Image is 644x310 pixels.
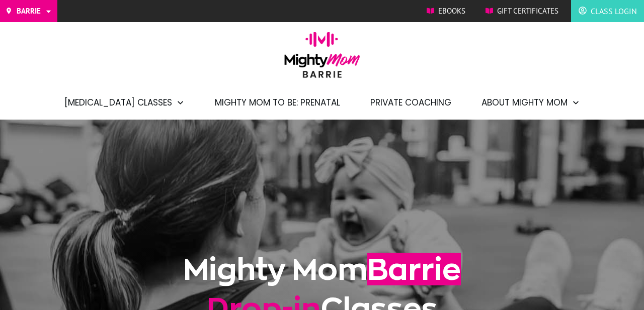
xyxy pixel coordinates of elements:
a: Private Coaching [370,94,451,111]
img: mightymom-logo-barrie [279,32,365,85]
a: Ebooks [427,4,465,19]
span: [MEDICAL_DATA] Classes [64,94,172,111]
a: [MEDICAL_DATA] Classes [64,94,185,111]
a: About Mighty Mom [481,94,580,111]
a: Gift Certificates [486,4,558,19]
a: Class Login [579,3,636,19]
span: About Mighty Mom [481,94,568,111]
a: Barrie [5,4,52,19]
span: Gift Certificates [497,4,558,19]
span: Class Login [591,3,636,19]
span: Barrie [17,4,41,19]
a: Mighty Mom to Be: Prenatal [215,94,340,111]
span: Barrie [367,253,461,285]
span: Ebooks [438,4,465,19]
